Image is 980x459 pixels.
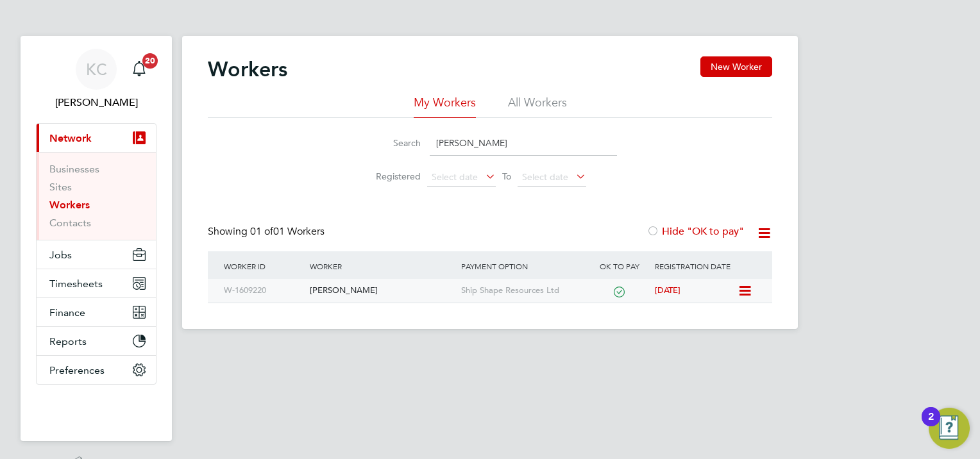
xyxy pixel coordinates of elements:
[37,240,156,269] button: Jobs
[49,278,103,290] span: Timesheets
[363,137,421,149] label: Search
[49,199,90,211] a: Workers
[250,225,273,238] span: 01 of
[49,364,105,376] span: Preferences
[49,217,91,229] a: Contacts
[36,397,156,418] a: Go to home page
[432,171,478,183] span: Select date
[208,56,287,82] h2: Workers
[36,95,156,110] span: Karen Chatfield
[49,132,92,144] span: Network
[37,397,156,418] img: fastbook-logo-retina.png
[49,163,99,175] a: Businesses
[430,131,617,156] input: Name, email or phone number
[508,95,567,118] li: All Workers
[208,225,327,238] div: Showing
[221,279,307,303] div: W-1609220
[49,335,87,347] span: Reports
[86,61,107,78] span: KC
[250,225,325,238] span: 01 Workers
[37,356,156,384] button: Preferences
[221,278,738,289] a: W-1609220[PERSON_NAME]Ship Shape Resources Ltd[DATE]
[21,36,172,441] nav: Main navigation
[37,269,156,297] button: Timesheets
[363,171,421,182] label: Registered
[587,251,652,281] div: OK to pay
[37,152,156,240] div: Network
[498,168,515,185] span: To
[928,417,934,433] div: 2
[307,279,457,303] div: [PERSON_NAME]
[307,251,457,281] div: Worker
[37,124,156,152] button: Network
[49,249,72,261] span: Jobs
[652,251,759,281] div: Registration Date
[126,49,152,90] a: 20
[646,225,744,238] label: Hide "OK to pay"
[49,306,85,319] span: Finance
[221,251,307,281] div: Worker ID
[522,171,568,183] span: Select date
[142,53,158,69] span: 20
[37,298,156,326] button: Finance
[414,95,476,118] li: My Workers
[36,49,156,110] a: KC[PERSON_NAME]
[458,279,587,303] div: Ship Shape Resources Ltd
[700,56,772,77] button: New Worker
[49,181,72,193] a: Sites
[929,408,970,449] button: Open Resource Center, 2 new notifications
[458,251,587,281] div: Payment Option
[37,327,156,355] button: Reports
[655,285,680,296] span: [DATE]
